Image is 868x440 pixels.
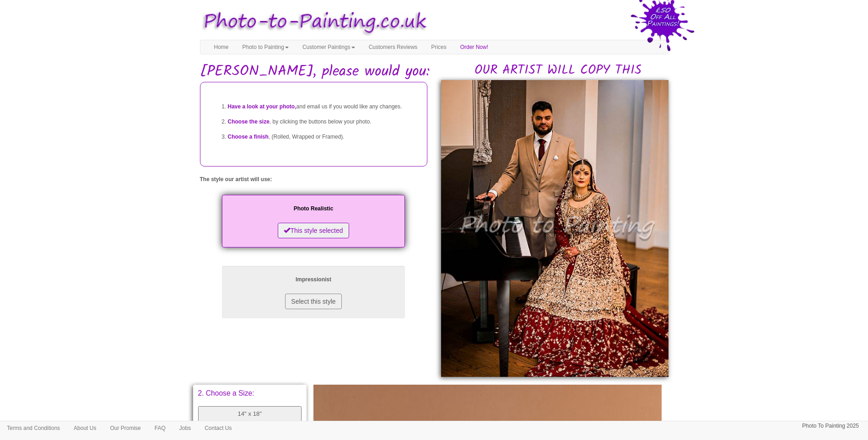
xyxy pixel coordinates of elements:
button: Select this style [285,294,341,309]
p: Photo To Painting 2025 [802,421,859,431]
a: Photo to Painting [236,40,296,54]
img: Photo to Painting [195,5,430,40]
span: Have a look at your photo, [228,103,297,110]
a: Customers Reviews [362,40,425,54]
p: 2. Choose a Size: [198,390,302,397]
span: Choose the size [228,118,270,125]
button: 14" x 18" [198,406,302,422]
li: , (Rolled, Wrapped or Framed). [228,129,418,145]
p: Photo Realistic [231,204,396,214]
h1: [PERSON_NAME], please would you: [200,64,669,80]
a: Contact Us [198,421,238,435]
li: and email us if you would like any changes. [228,99,418,114]
a: Home [207,40,236,54]
h2: OUR ARTIST WILL COPY THIS [448,64,669,78]
a: FAQ [148,421,173,435]
a: Customer Paintings [296,40,362,54]
label: The style our artist will use: [200,176,272,183]
span: Choose a finish [228,134,269,140]
a: About Us [67,421,103,435]
p: Impressionist [231,275,396,284]
li: , by clicking the buttons below your photo. [228,114,418,129]
a: Our Promise [103,421,147,435]
button: This style selected [278,223,349,238]
a: Order Now! [453,40,495,54]
a: Prices [424,40,453,54]
img: Ismail, please would you: [441,80,669,377]
a: Jobs [173,421,198,435]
